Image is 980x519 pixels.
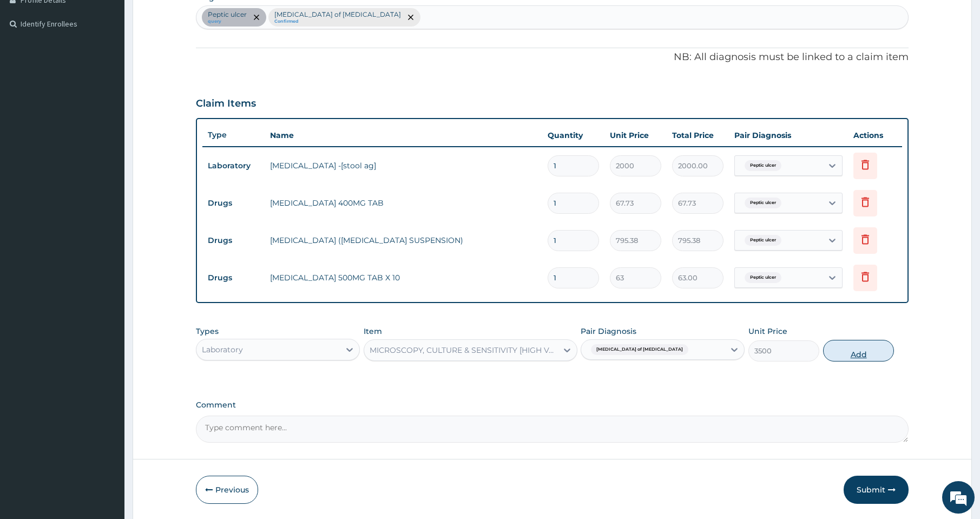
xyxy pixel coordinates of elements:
[745,272,781,283] span: Peptic ulcer
[265,267,542,288] td: [MEDICAL_DATA] 500MG TAB X 10
[196,400,909,410] label: Comment
[208,19,247,24] small: query
[729,124,848,146] th: Pair Diagnosis
[202,231,265,251] td: Drugs
[745,235,781,246] span: Peptic ulcer
[745,198,781,208] span: Peptic ulcer
[848,124,902,146] th: Actions
[591,344,688,355] span: [MEDICAL_DATA] of [MEDICAL_DATA]
[274,10,401,19] p: [MEDICAL_DATA] of [MEDICAL_DATA]
[202,156,265,176] td: Laboratory
[196,327,219,336] label: Types
[208,10,247,19] p: Peptic ulcer
[265,124,542,146] th: Name
[581,326,636,337] label: Pair Diagnosis
[604,124,667,146] th: Unit Price
[56,61,182,75] div: Chat with us now
[265,155,542,176] td: [MEDICAL_DATA] -[stool ag]
[406,12,416,22] span: remove selection option
[202,193,265,213] td: Drugs
[364,326,382,337] label: Item
[202,344,243,355] div: Laboratory
[202,268,265,288] td: Drugs
[20,54,44,81] img: d_794563401_company_1708531726252_794563401
[370,345,558,356] div: MICROSCOPY, CULTURE & SENSITIVITY [HIGH VAGINAL SWAB]
[274,19,401,24] small: Confirmed
[823,340,895,362] button: Add
[252,12,261,22] span: remove selection option
[177,5,203,31] div: Minimize live chat window
[196,476,258,504] button: Previous
[265,229,542,251] td: [MEDICAL_DATA] ([MEDICAL_DATA] SUSPENSION)
[667,124,729,146] th: Total Price
[196,50,909,64] p: NB: All diagnosis must be linked to a claim item
[542,124,604,146] th: Quantity
[844,476,909,504] button: Submit
[745,160,781,171] span: Peptic ulcer
[196,98,256,110] h3: Claim Items
[202,125,265,145] th: Type
[748,326,787,337] label: Unit Price
[63,136,149,246] span: We're online!
[265,192,542,214] td: [MEDICAL_DATA] 400MG TAB
[5,295,206,333] textarea: Type your message and hit 'Enter'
